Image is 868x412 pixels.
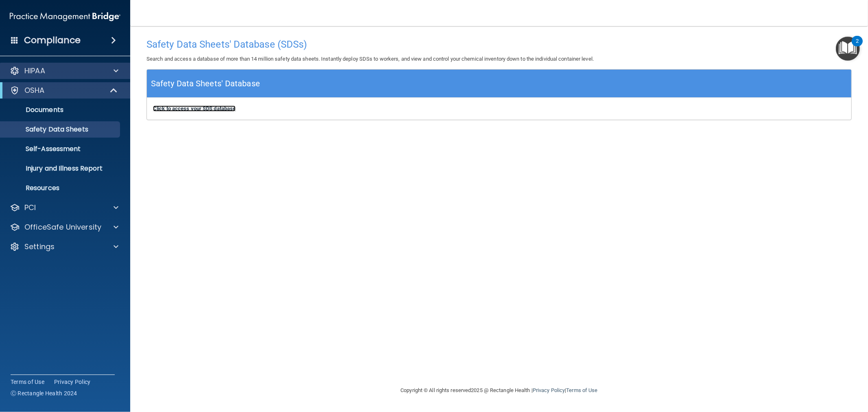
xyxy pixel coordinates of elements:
a: OSHA [10,85,118,95]
p: PCI [24,203,36,213]
p: Self-Assessment [5,145,116,153]
p: Resources [5,184,116,192]
h4: Compliance [24,35,81,46]
p: OfficeSafe University [24,222,101,232]
p: Injury and Illness Report [5,164,116,173]
span: Ⓒ Rectangle Health 2024 [11,389,77,397]
div: Copyright © All rights reserved 2025 @ Rectangle Health | | [351,377,648,403]
div: 2 [856,41,859,52]
h4: Safety Data Sheets' Database (SDSs) [146,39,852,50]
a: OfficeSafe University [10,222,118,232]
p: Safety Data Sheets [5,125,116,134]
a: Click to access your SDS database [153,105,236,112]
a: Terms of Use [566,387,597,393]
a: PCI [10,203,118,213]
p: OSHA [24,85,45,95]
a: Privacy Policy [533,387,565,393]
h5: Safety Data Sheets' Database [151,77,260,91]
a: HIPAA [10,66,118,76]
img: PMB logo [10,9,120,25]
p: Settings [24,242,55,252]
p: Documents [5,106,116,114]
a: Settings [10,242,118,252]
a: Privacy Policy [54,378,91,386]
p: Search and access a database of more than 14 million safety data sheets. Instantly deploy SDSs to... [146,54,852,64]
p: HIPAA [24,66,45,76]
button: Open Resource Center, 2 new notifications [836,37,860,61]
a: Terms of Use [11,378,44,386]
